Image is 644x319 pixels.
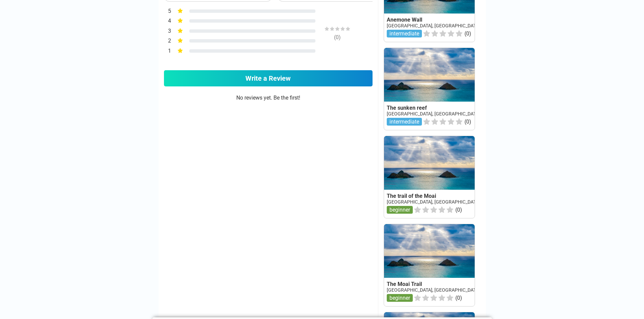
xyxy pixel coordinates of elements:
[164,47,171,56] div: 1
[164,95,373,135] div: No reviews yet. Be the first!
[312,34,363,41] div: ( 0 )
[164,27,171,36] div: 3
[164,37,171,46] div: 2
[164,7,171,16] div: 5
[164,17,171,26] div: 4
[164,70,373,86] a: Write a Review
